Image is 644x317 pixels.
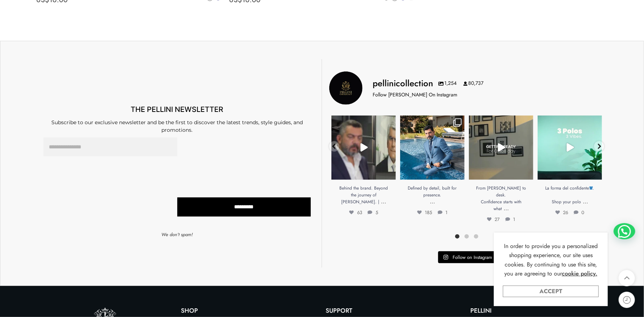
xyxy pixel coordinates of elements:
span: Follow on Instagram [453,254,492,261]
span: 5 [368,209,378,216]
svg: Instagram [443,255,449,260]
span: From [PERSON_NAME] to desk. Confidence starts with what [476,185,526,212]
a: … [381,197,386,205]
a: … [430,197,435,205]
p: PELLINI [470,308,608,314]
span: 63 [349,209,362,216]
span: 27 [487,216,500,223]
p: SUPPORT [326,308,463,314]
span: 185 [417,209,432,216]
span: Subscribe to our exclusive newsletter and be the first to discover the latest trends, style guide... [51,119,303,133]
span: La forma del confidente . Shop your polo [546,185,594,205]
input: Email Address * [43,138,177,157]
a: Accept [503,286,599,297]
span: In order to provide you a personalized shopping experience, our site uses cookies. By continuing ... [504,242,598,278]
iframe: reCAPTCHA [177,138,237,190]
p: Shop [181,308,318,314]
em: We don’t spam! [161,231,193,238]
a: Pellini Collection pellinicollection 1,254 80,737 Follow [PERSON_NAME] On Instagram [329,71,604,105]
p: Follow [PERSON_NAME] On Instagram [373,91,457,99]
span: 0 [574,209,585,216]
a: … [504,204,509,212]
a: Instagram Follow on Instagram [438,251,497,264]
span: 80,737 [463,80,484,87]
span: 1 [505,216,516,223]
a: cookie policy. [562,269,597,278]
img: 👕 [589,186,593,190]
span: 1 [438,209,448,216]
span: 26 [555,209,568,216]
a: … [583,197,588,205]
span: Behind the brand. Beyond the journey of [PERSON_NAME]. | [339,185,388,205]
span: THE PELLINI NEWSLETTER [131,105,224,114]
h3: pellinicollection [373,77,433,90]
span: 1,254 [438,80,457,87]
span: Defined by detail, built for presence. [408,185,457,198]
